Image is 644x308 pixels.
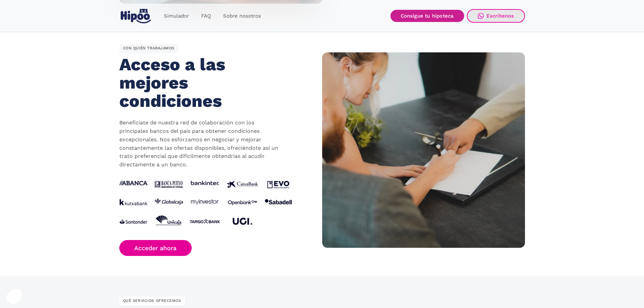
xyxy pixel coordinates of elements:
a: home [119,6,152,26]
div: QUÉ SERVICIOS OFRECEMOS [119,297,185,305]
a: Escríbenos [467,9,525,23]
a: Simulador [158,9,195,23]
p: Benefíciate de nuestra red de colaboración con los principales bancos del país para obtener condi... [119,119,282,169]
div: CON QUIÉN TRABAJAMOS [119,44,178,53]
a: FAQ [195,9,217,23]
h2: Acceso a las mejores condiciones [119,55,275,110]
a: Sobre nosotros [217,9,267,23]
a: Acceder ahora [119,240,192,256]
div: Escríbenos [486,13,514,19]
a: Consigue tu hipoteca [390,10,464,22]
